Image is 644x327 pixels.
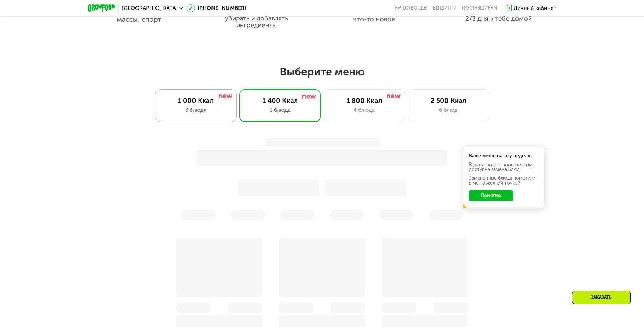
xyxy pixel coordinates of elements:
div: В даты, выделенные желтым, доступна замена блюд. [469,162,538,172]
a: Качество еды [395,5,427,11]
a: Вендинги [433,5,457,11]
div: поставщикам [462,5,497,11]
div: 4 блюда [331,106,398,114]
div: 6 блюд [415,106,482,114]
div: 1 000 Ккал [162,97,229,105]
div: 1 400 Ккал [246,97,314,105]
div: 3 блюда [246,106,314,114]
div: Заменённые блюда пометили в меню жёлтой точкой. [469,176,538,186]
div: Личный кабинет [514,4,556,12]
a: [PHONE_NUMBER] [187,4,246,12]
div: Заказать [572,291,631,304]
div: 2 500 Ккал [415,97,482,105]
button: Понятно [469,190,513,201]
div: Ваше меню на эту неделю [469,154,538,158]
h2: Выберите меню [22,65,622,79]
span: [GEOGRAPHIC_DATA] [122,5,178,11]
div: 3 блюда [162,106,229,114]
div: 1 800 Ккал [331,97,398,105]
